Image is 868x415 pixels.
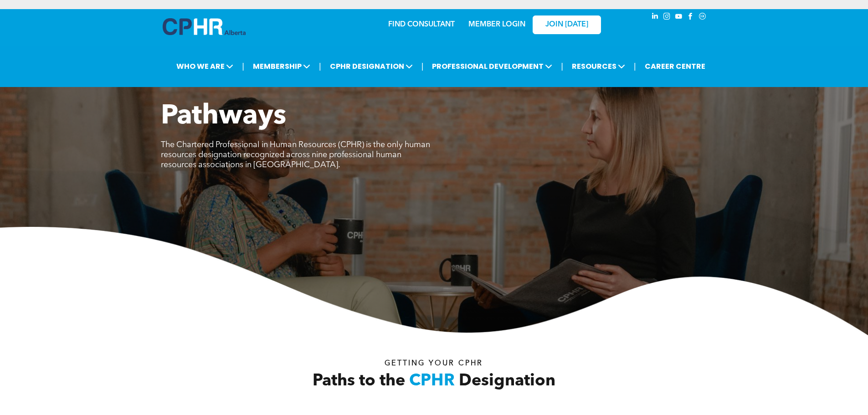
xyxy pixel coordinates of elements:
[459,373,555,389] span: Designation
[174,58,236,75] span: WHO WE ARE
[569,58,628,75] span: RESOURCES
[319,57,321,76] li: |
[674,11,684,24] a: youtube
[161,141,430,169] span: The Chartered Professional in Human Resources (CPHR) is the only human resources designation reco...
[468,21,525,28] a: MEMBER LOGIN
[385,360,483,367] span: Getting your Cphr
[250,58,313,75] span: MEMBERSHIP
[161,103,286,130] span: Pathways
[698,11,708,24] a: Social network
[662,11,672,24] a: instagram
[421,57,424,76] li: |
[686,11,696,24] a: facebook
[388,21,455,28] a: FIND CONSULTANT
[650,11,660,24] a: linkedin
[327,58,416,75] span: CPHR DESIGNATION
[533,15,601,34] a: JOIN [DATE]
[545,20,588,29] span: JOIN [DATE]
[409,373,455,389] span: CPHR
[634,57,636,76] li: |
[642,58,708,75] a: CAREER CENTRE
[163,18,246,35] img: A blue and white logo for cp alberta
[242,57,244,76] li: |
[429,58,555,75] span: PROFESSIONAL DEVELOPMENT
[561,57,563,76] li: |
[313,373,405,389] span: Paths to the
